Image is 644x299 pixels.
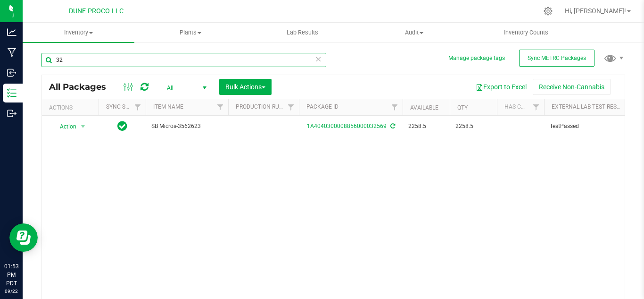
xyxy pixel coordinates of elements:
div: Manage settings [542,7,554,16]
button: Sync METRC Packages [519,50,594,67]
span: Sync METRC Packages [528,55,586,61]
span: Sync from Compliance System [389,123,395,129]
span: 2258.5 [408,122,444,131]
inline-svg: Inbound [7,68,17,77]
p: 09/22 [4,288,18,295]
span: Clear [315,53,322,65]
inline-svg: Outbound [7,109,17,118]
a: Filter [283,99,299,115]
button: Receive Non-Cannabis [533,79,611,95]
div: Actions [49,104,95,111]
span: SB Micros-3562623 [151,122,223,131]
span: DUNE PROCO LLC [69,7,124,15]
span: Audit [359,28,470,37]
button: Manage package tags [448,54,505,62]
inline-svg: Analytics [7,27,17,37]
span: Bulk Actions [225,83,265,91]
span: Inventory Counts [491,28,561,37]
span: select [77,120,89,133]
a: Sync Status [106,103,142,110]
span: Action [51,120,77,133]
a: Inventory Counts [470,23,582,43]
button: Export to Excel [470,79,533,95]
span: 2258.5 [455,122,491,131]
iframe: Resource center [9,223,38,252]
a: 1A4040300008856000032569 [307,123,387,129]
a: Production Run [236,103,283,110]
button: Bulk Actions [219,79,272,95]
a: Filter [623,99,638,115]
a: Available [410,104,438,111]
a: Item Name [153,103,183,110]
a: Audit [358,23,470,43]
span: In Sync [117,120,127,133]
a: Filter [528,99,544,115]
span: Inventory [23,28,134,37]
a: Filter [130,99,146,115]
a: Filter [213,99,228,115]
a: Qty [457,104,468,111]
a: External Lab Test Result [552,103,626,110]
inline-svg: Manufacturing [7,48,17,57]
span: Plants [135,28,246,37]
input: Search Package ID, Item Name, SKU, Lot or Part Number... [41,53,326,67]
inline-svg: Inventory [7,88,17,98]
a: Plants [134,23,246,43]
span: TestPassed [550,122,633,131]
a: Lab Results [246,23,358,43]
p: 01:53 PM PDT [4,262,18,288]
a: Package ID [306,103,339,110]
span: Lab Results [274,28,331,37]
a: Inventory [23,23,134,43]
a: Filter [387,99,403,115]
span: Hi, [PERSON_NAME]! [565,7,626,15]
span: All Packages [49,82,116,92]
th: Has COA [497,99,544,116]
